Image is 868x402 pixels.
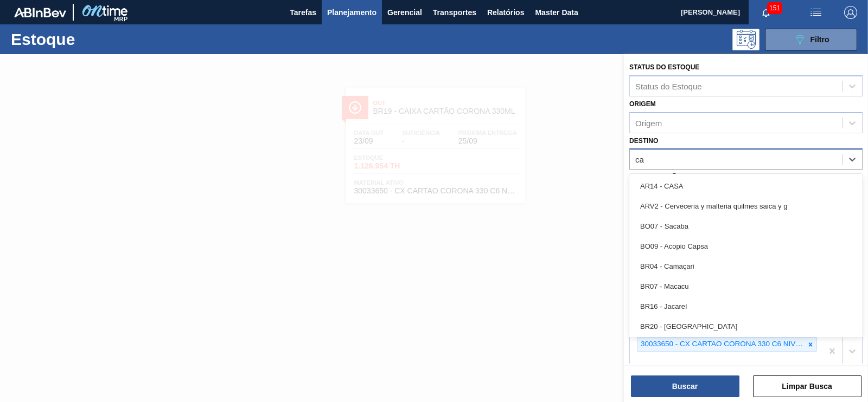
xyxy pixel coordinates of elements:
img: Logout [844,6,857,19]
div: BR07 - Macacu [629,276,863,296]
span: Filtro [810,35,829,44]
div: BO07 - Sacaba [629,216,863,236]
span: Relatórios [487,6,524,19]
div: ARV2 - Cerveceria y malteria quilmes saica y g [629,196,863,216]
div: 30033650 - CX CARTAO CORONA 330 C6 NIV24 [637,338,805,351]
span: Gerencial [387,6,422,19]
span: Master Data [535,6,578,19]
span: Tarefas [290,6,316,19]
div: BR16 - Jacareí [629,296,863,316]
span: Planejamento [327,6,376,19]
div: BR04 - Camaçari [629,256,863,276]
label: Origem [629,100,656,108]
label: Coordenação [629,173,682,181]
div: Pogramando: nenhum usuário selecionado [732,29,759,50]
button: Notificações [749,5,783,20]
label: Status do Estoque [629,63,699,71]
div: BR20 - [GEOGRAPHIC_DATA] [629,316,863,336]
img: TNhmsLtSVTkK8tSr43FrP2fwEKptu5GPRR3wAAAABJRU5ErkJggg== [14,8,66,17]
div: Origem [635,118,662,127]
div: Status do Estoque [635,81,702,90]
span: 151 [767,2,782,14]
button: Filtro [765,29,857,50]
h1: Estoque [11,33,168,46]
img: userActions [809,6,822,19]
div: BO09 - Acopio Capsa [629,236,863,256]
div: AR14 - CASA [629,176,863,196]
span: Transportes [433,6,476,19]
label: Destino [629,137,658,145]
